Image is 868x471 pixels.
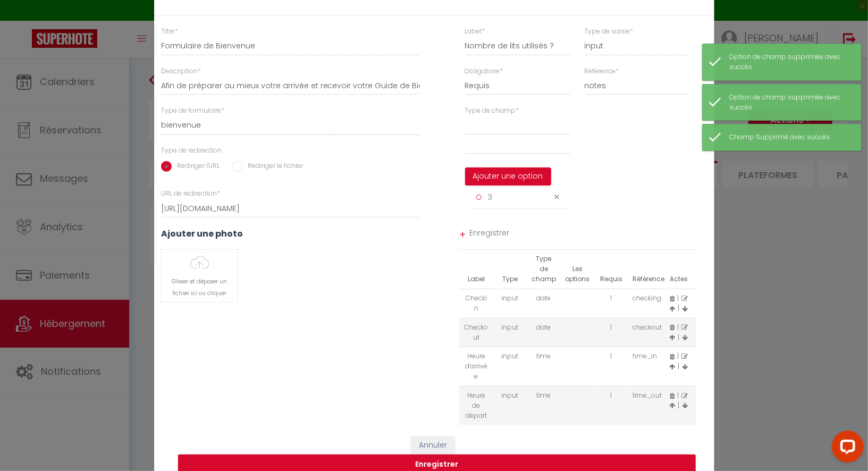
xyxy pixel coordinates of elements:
label: Type de saisie [585,27,634,37]
th: Référence [628,250,662,289]
td: time_in [628,347,662,386]
th: Requis [594,250,628,289]
td: 1 [594,386,628,425]
td: time [527,386,561,425]
label: Référence [585,66,619,77]
span: Enregistrer [469,225,696,244]
td: Checkin [459,289,493,318]
span: | [678,361,680,371]
td: checkout [628,318,662,347]
td: checking [628,289,662,318]
td: Heure de départ [459,386,493,425]
th: Type [493,250,527,289]
td: input [493,318,527,347]
label: Type de champ [465,106,519,116]
label: URL de redirection [161,189,220,199]
span: | [677,323,679,332]
label: Rediriger le fichier [242,161,303,173]
label: Titre [161,27,178,37]
td: date [527,318,561,347]
th: Actes [662,250,696,289]
td: Heure d'arrivée [459,347,493,386]
label: Type de formulaire [161,106,224,116]
span: 3 [487,191,492,203]
td: 1 [594,318,628,347]
td: input [493,289,527,318]
th: Type de champ [527,250,561,289]
td: 1 [594,289,628,318]
label: Description [161,66,201,77]
td: input [493,386,527,425]
label: Obligatoire [465,66,503,77]
span: | [678,401,680,410]
td: input [493,347,527,386]
label: Type de redirection [161,146,222,156]
td: 1 [594,347,628,386]
div: Option de champ supprimée avec succès [729,52,850,72]
label: Rediriger l'URL [172,161,220,173]
td: time_out [628,386,662,425]
h3: Ajouter une photo [161,229,420,239]
button: Ajouter une option [465,167,551,186]
th: Les options [561,250,595,289]
iframe: LiveChat chat widget [823,426,868,471]
td: Checkout [459,318,493,347]
span: | [678,333,680,342]
td: date [527,289,561,318]
div: + [459,226,466,243]
th: Label [459,250,493,289]
span: | [677,391,679,400]
label: Label [465,27,485,37]
span: | [677,293,679,302]
div: Option de champ supprimée avec succès [729,92,850,113]
span: | [678,304,680,313]
button: Annuler [411,436,455,455]
td: time [527,347,561,386]
div: Champ Supprimé avec succès [729,132,850,142]
span: | [677,351,679,360]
